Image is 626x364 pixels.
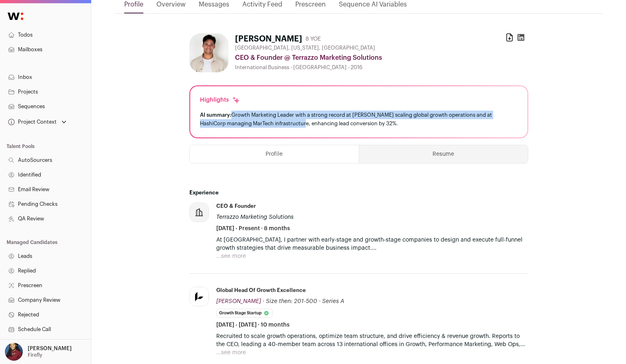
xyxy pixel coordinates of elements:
[319,297,321,305] span: ·
[200,112,231,118] span: AI summary:
[3,343,73,361] button: Open dropdown
[189,33,228,72] img: 5c88d989ac5b30af2f3919b0d1781948ffc7e086f2b3e9c8661d6390459590e5.jpg
[263,299,317,304] span: · Size then: 201-500
[189,190,528,196] h2: Experience
[216,225,290,233] span: [DATE] - Present · 8 months
[216,214,294,220] span: Terrazzo Marketing Solutions
[235,53,528,63] div: CEO & Founder @ Terrazzo Marketing Solutions
[359,145,528,163] button: Resume
[28,352,42,358] p: Firefly
[235,33,302,45] h1: [PERSON_NAME]
[190,203,209,222] img: company-logo-placeholder-414d4e2ec0e2ddebbe968bf319fdfe5acfe0c9b87f798d344e800bc9a89632a0.png
[216,309,272,318] li: Growth Stage Startup
[5,343,23,361] img: 10010497-medium_jpg
[3,8,28,24] img: Wellfound
[235,45,375,51] span: [GEOGRAPHIC_DATA], [US_STATE], [GEOGRAPHIC_DATA]
[7,119,57,125] div: Project Context
[216,299,261,304] span: [PERSON_NAME]
[216,321,290,329] span: [DATE] - [DATE] · 10 months
[235,64,528,71] div: International Business - [GEOGRAPHIC_DATA] - 2016
[200,96,240,104] div: Highlights
[28,345,72,352] p: [PERSON_NAME]
[216,349,246,357] button: ...see more
[216,252,246,260] button: ...see more
[200,111,518,128] div: Growth Marketing Leader with a strong record at [PERSON_NAME] scaling global growth operations an...
[216,287,306,294] div: Global Head of Growth Excellence
[216,203,256,210] div: CEO & Founder
[7,116,68,128] button: Open dropdown
[216,332,528,349] p: Recruited to scale growth operations, optimize team structure, and drive efficiency & revenue gro...
[305,35,321,43] div: 8 YOE
[322,299,344,304] span: Series A
[190,287,209,306] img: 9f28746e5b53fe01490c98095b59aad1ff2fdac8b461b39115683d262df8e204.jpg
[190,145,359,163] button: Profile
[216,236,528,252] p: At [GEOGRAPHIC_DATA], I partner with early-stage and growth-stage companies to design and execute...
